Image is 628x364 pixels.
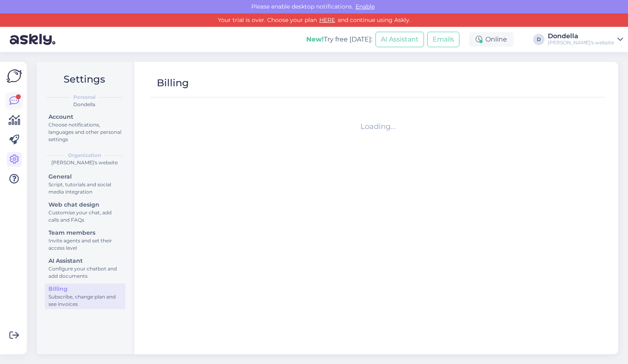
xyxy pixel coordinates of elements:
[7,68,22,84] img: Askly Logo
[306,35,324,43] b: New!
[45,111,125,144] a: AccountChoose notifications, languages and other personal settings
[48,229,122,237] div: Team members
[48,257,122,265] div: AI Assistant
[533,34,545,45] div: D
[48,201,122,209] div: Web chat design
[45,283,125,309] a: BillingSubscribe, change plan and see invoices
[73,94,96,101] b: Personal
[48,293,122,308] div: Subscribe, change plan and see invoices
[48,209,122,224] div: Customise your chat, add calls and FAQs
[43,72,125,87] h2: Settings
[375,32,424,47] button: AI Assistant
[48,172,122,181] div: General
[43,159,125,166] div: [PERSON_NAME]'s website
[353,3,377,10] span: Enable
[45,199,125,225] a: Web chat designCustomise your chat, add calls and FAQs
[548,33,623,46] a: Dondella[PERSON_NAME]'s website
[427,32,459,47] button: Emails
[48,113,122,121] div: Account
[48,265,122,280] div: Configure your chatbot and add documents
[317,16,338,24] a: HERE
[68,152,101,159] b: Organization
[48,181,122,196] div: Script, tutorials and social media integration
[548,39,614,46] div: [PERSON_NAME]'s website
[45,171,125,197] a: GeneralScript, tutorials and social media integration
[157,75,189,91] div: Billing
[469,32,514,47] div: Online
[43,101,125,108] div: Dondella
[48,237,122,252] div: Invite agents and set their access level
[48,285,122,293] div: Billing
[154,121,602,132] div: Loading...
[48,121,122,143] div: Choose notifications, languages and other personal settings
[306,35,372,44] div: Try free [DATE]:
[45,255,125,281] a: AI AssistantConfigure your chatbot and add documents
[548,33,614,39] div: Dondella
[45,227,125,253] a: Team membersInvite agents and set their access level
